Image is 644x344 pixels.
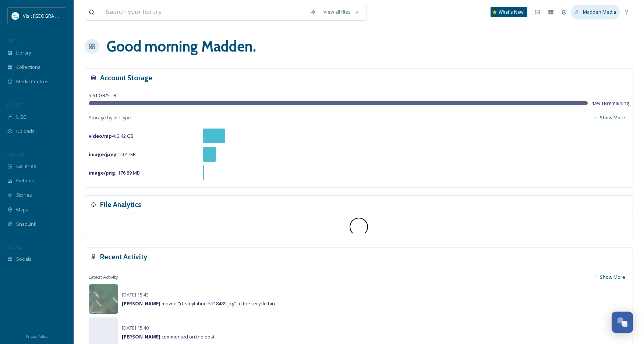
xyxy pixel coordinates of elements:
[16,128,35,135] span: Uploads
[89,169,140,176] span: 176.89 MB
[89,284,118,314] img: 1a2d6eb7-0fa0-4ce9-a23e-438b9254bfb7.jpg
[89,92,116,99] span: 5.61 GB / 5 TB
[7,102,23,108] span: COLLECT
[16,113,26,120] span: UGC
[7,244,22,250] span: SOCIALS
[122,300,276,307] span: moved "clearlytahoe-5718489.jpg" to the recycle bin.
[16,256,32,263] span: Socials
[102,4,307,20] input: Search your library
[16,163,36,170] span: Galleries
[100,199,141,210] h3: File Analytics
[16,206,28,213] span: Maps
[16,78,49,85] span: Media Centres
[100,73,152,83] h3: Account Storage
[12,12,19,20] img: download.jpeg
[89,151,136,158] span: 2.01 GB
[89,169,117,176] strong: image/png :
[26,331,47,340] a: Privacy Policy
[122,324,149,331] span: [DATE] 15:40
[7,38,20,43] span: MEDIA
[590,270,629,284] button: Show More
[571,5,620,19] a: Madden Media
[583,8,616,15] span: Madden Media
[122,333,216,340] span: commented on the post.
[89,114,131,121] span: Storage by file type
[122,291,149,298] span: [DATE] 15:43
[7,151,24,157] span: WIDGETS
[89,151,118,158] strong: image/jpeg :
[16,49,31,56] span: Library
[16,221,36,228] span: SnapLink
[89,274,118,281] span: Latest Activity
[612,312,633,333] button: Open Chat
[26,334,47,339] span: Privacy Policy
[122,300,160,307] strong: [PERSON_NAME]
[16,192,32,199] span: Stories
[89,133,116,139] strong: video/mp4 :
[107,35,256,57] h1: Good morning Madden .
[491,7,527,17] a: What's New
[16,177,34,184] span: Embeds
[320,5,363,19] a: View all files
[16,64,40,71] span: Collections
[590,110,629,125] button: Show More
[122,333,160,340] strong: [PERSON_NAME]
[23,12,80,19] span: Visit [GEOGRAPHIC_DATA]
[89,133,134,139] span: 3.42 GB
[100,252,147,262] h3: Recent Activity
[591,100,629,107] span: 4.99 TB remaining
